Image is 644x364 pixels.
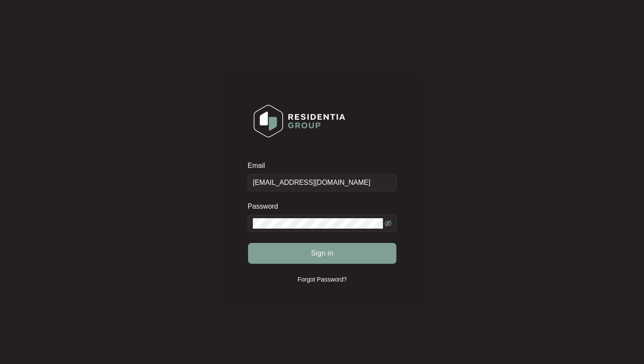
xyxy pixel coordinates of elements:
[297,275,347,284] p: Forgot Password?
[248,99,351,143] img: Login Logo
[248,174,397,191] input: Email
[248,161,271,170] label: Email
[248,202,284,211] label: Password
[385,220,392,227] span: eye-invisible
[253,218,383,229] input: Password
[311,248,333,259] span: Sign in
[248,243,396,264] button: Sign in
